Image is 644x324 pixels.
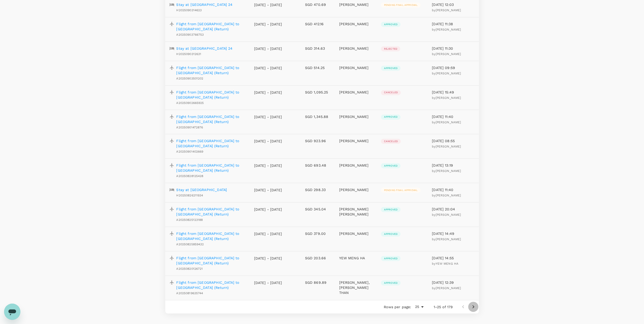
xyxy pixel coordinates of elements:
[432,262,458,265] span: by
[305,138,331,143] p: SGD 923.96
[339,46,373,51] p: [PERSON_NAME]
[176,280,246,290] a: Flight from [GEOGRAPHIC_DATA] to [GEOGRAPHIC_DATA] (Return)
[381,188,421,192] span: Pending final approval
[432,145,461,148] span: by
[436,8,461,12] span: [PERSON_NAME]
[381,91,401,94] span: Canceled
[305,90,331,95] p: SGD 1,095.25
[305,21,331,26] p: SGD 412.16
[432,207,475,212] p: [DATE] 20:04
[436,52,461,56] span: [PERSON_NAME]
[432,2,475,7] p: [DATE] 12:03
[176,194,203,197] span: H20250826211934
[254,114,282,119] p: [DATE] - [DATE]
[339,207,373,217] p: [PERSON_NAME] [PERSON_NAME]
[432,21,475,26] p: [DATE] 11:38
[339,280,373,295] p: [PERSON_NAME], [PERSON_NAME] THAN
[436,145,461,148] span: [PERSON_NAME]
[339,187,373,192] p: [PERSON_NAME]
[432,280,475,285] p: [DATE] 12:39
[305,207,331,212] p: SGD 345.04
[254,65,282,71] p: [DATE] - [DATE]
[305,163,331,168] p: SGD 693.48
[305,65,331,70] p: SGD 514.25
[432,8,461,12] span: by
[432,286,461,290] span: by
[381,140,401,143] span: Canceled
[413,303,426,310] div: 25
[176,255,246,266] a: Flight from [GEOGRAPHIC_DATA] to [GEOGRAPHIC_DATA] (Return)
[432,194,461,197] span: by
[305,114,331,119] p: SGD 1,345.88
[339,138,373,143] p: [PERSON_NAME]
[381,281,401,285] span: Approved
[176,65,246,75] a: Flight from [GEOGRAPHIC_DATA] to [GEOGRAPHIC_DATA] (Return)
[254,163,282,168] p: [DATE] - [DATE]
[176,174,203,178] span: A20250828125428
[339,163,373,168] p: [PERSON_NAME]
[305,255,331,261] p: SGD 203.66
[436,213,461,217] span: [PERSON_NAME]
[432,138,475,143] p: [DATE] 08:55
[381,164,401,168] span: Approved
[381,115,401,119] span: Approved
[305,187,331,192] p: SGD 298.33
[176,77,203,80] span: A20250903501202
[339,231,373,236] p: [PERSON_NAME]
[176,163,246,173] a: Flight from [GEOGRAPHIC_DATA] to [GEOGRAPHIC_DATA] (Return)
[176,207,246,217] a: Flight from [GEOGRAPHIC_DATA] to [GEOGRAPHIC_DATA] (Return)
[254,90,282,95] p: [DATE] - [DATE]
[339,21,373,26] p: [PERSON_NAME]
[305,2,331,7] p: SGD 470.69
[176,126,203,129] span: A20250901472876
[436,237,461,241] span: [PERSON_NAME]
[381,232,401,236] span: Approved
[176,2,233,7] a: Stay at [GEOGRAPHIC_DATA] 24
[432,163,475,168] p: [DATE] 13:19
[381,66,401,70] span: Approved
[339,90,373,95] p: [PERSON_NAME]
[381,208,401,211] span: Approved
[176,114,246,124] a: Flight from [GEOGRAPHIC_DATA] to [GEOGRAPHIC_DATA] (Return)
[432,28,461,31] span: by
[436,194,461,197] span: [PERSON_NAME]
[254,46,282,51] p: [DATE] - [DATE]
[254,280,282,285] p: [DATE] - [DATE]
[254,207,282,212] p: [DATE] - [DATE]
[339,65,373,70] p: [PERSON_NAME]
[305,231,331,236] p: SGD 379.00
[254,256,282,261] p: [DATE] - [DATE]
[432,213,461,217] span: by
[432,187,475,192] p: [DATE] 11:40
[436,262,459,265] span: YEW MENG HA
[305,46,331,51] p: SGD 314.63
[432,46,475,51] p: [DATE] 11:30
[254,231,282,236] p: [DATE] - [DATE]
[176,267,203,271] span: A20250820126721
[432,96,461,100] span: by
[176,218,203,222] span: A20250825123188
[381,3,421,7] span: Pending final approval
[339,255,373,261] p: YEW MENG HA
[432,169,461,173] span: by
[176,101,204,105] span: A20250902665925
[339,114,373,119] p: [PERSON_NAME]
[432,255,475,261] p: [DATE] 14:55
[176,52,201,56] span: H2025090312631
[436,120,461,124] span: [PERSON_NAME]
[176,231,246,241] a: Flight from [GEOGRAPHIC_DATA] to [GEOGRAPHIC_DATA] (Return)
[254,187,282,193] p: [DATE] - [DATE]
[432,52,461,56] span: by
[432,114,475,119] p: [DATE] 11:40
[434,304,453,309] p: 1–25 of 179
[176,138,246,148] a: Flight from [GEOGRAPHIC_DATA] to [GEOGRAPHIC_DATA] (Return)
[436,72,461,75] span: [PERSON_NAME]
[176,187,227,192] a: Stay at [GEOGRAPHIC_DATA]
